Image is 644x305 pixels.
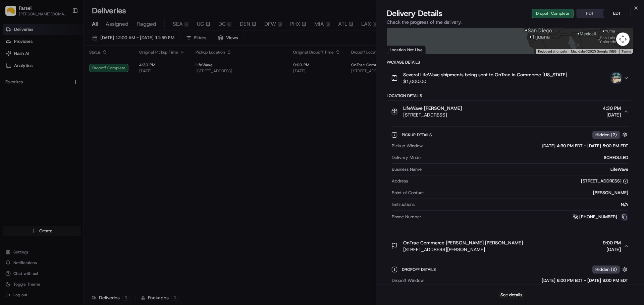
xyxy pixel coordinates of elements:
[114,66,122,74] button: Start new chat
[7,7,20,20] img: Nash
[56,104,58,109] span: •
[392,143,423,149] span: Pickup Window
[387,122,633,233] div: LifeWave [PERSON_NAME][STREET_ADDRESS]4:30 PM[DATE]
[402,267,437,272] span: Dropoff Details
[387,93,633,98] div: Location Details
[389,45,411,54] a: Open this area in Google Maps (opens a new window)
[423,155,628,161] div: SCHEDULED
[424,166,628,172] div: LifeWave
[592,131,629,139] button: Hidden (2)
[426,278,628,284] div: [DATE] 6:00 PM EDT - [DATE] 9:00 PM EDT
[7,64,19,76] img: 1736555255976-a54dd68f-1ca7-489b-9aae-adbdc363a1c4
[603,9,630,18] button: EDT
[403,78,567,85] span: $1,000.00
[54,129,110,141] a: 💻API Documentation
[417,202,628,208] div: N/A
[17,43,111,50] input: Clear
[603,239,621,246] span: 9:00 PM
[403,111,462,118] span: [STREET_ADDRESS]
[403,246,523,253] span: [STREET_ADDRESS][PERSON_NAME]
[7,97,17,108] img: Alex Weir
[592,265,629,274] button: Hidden (2)
[387,60,633,65] div: Package Details
[4,129,54,141] a: 📗Knowledge Base
[21,104,54,109] span: [PERSON_NAME]
[67,148,81,153] span: Pylon
[13,132,51,138] span: Knowledge Base
[30,71,92,76] div: We're available if you need us!
[57,132,62,138] div: 💻
[403,105,462,111] span: LifeWave [PERSON_NAME]
[387,46,426,54] div: Location Not Live
[538,49,567,54] button: Keyboard shortcuts
[571,50,618,53] span: Map data ©2025 Google, INEGI
[30,64,110,71] div: Start new chat
[392,155,421,161] span: Delivery Mode
[392,178,408,184] span: Address
[104,86,122,94] button: See all
[427,190,628,196] div: [PERSON_NAME]
[581,178,628,184] div: [STREET_ADDRESS]
[387,101,633,122] button: LifeWave [PERSON_NAME][STREET_ADDRESS]4:30 PM[DATE]
[595,266,617,273] span: Hidden ( 2 )
[603,246,621,253] span: [DATE]
[611,73,621,83] img: photo_proof_of_delivery image
[392,190,424,196] span: Point of Contact
[387,19,633,25] p: Check the progress of the delivery.
[392,202,415,208] span: Instructions
[14,64,26,76] img: 1755196953914-cd9d9cba-b7f7-46ee-b6f5-75ff69acacf5
[7,27,122,37] p: Welcome 👋
[59,104,73,109] span: [DATE]
[622,50,631,53] a: Terms
[387,235,633,257] button: OnTrac Commerce [PERSON_NAME] [PERSON_NAME][STREET_ADDRESS][PERSON_NAME]9:00 PM[DATE]
[387,67,633,89] button: Several LifeWave shipments being sent to OnTrac in Commerce [US_STATE]$1,000.00photo_proof_of_del...
[603,105,621,111] span: 4:30 PM
[616,32,630,46] button: Map camera controls
[392,278,424,284] span: Dropoff Window
[595,132,617,138] span: Hidden ( 2 )
[7,132,12,138] div: 📗
[402,132,433,138] span: Pickup Details
[7,87,43,92] div: Past conversations
[387,8,442,19] span: Delivery Details
[603,111,621,118] span: [DATE]
[579,214,617,220] span: [PHONE_NUMBER]
[403,239,523,246] span: OnTrac Commerce [PERSON_NAME] [PERSON_NAME]
[63,132,108,138] span: API Documentation
[425,143,628,149] div: [DATE] 4:30 PM EDT - [DATE] 5:00 PM EDT
[392,166,422,172] span: Business Name
[389,45,411,54] img: Google
[497,290,525,300] button: See details
[392,214,421,220] span: Phone Number
[573,213,628,221] a: [PHONE_NUMBER]
[403,71,567,78] span: Several LifeWave shipments being sent to OnTrac in Commerce [US_STATE]
[47,148,81,153] a: Powered byPylon
[577,9,603,18] button: PDT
